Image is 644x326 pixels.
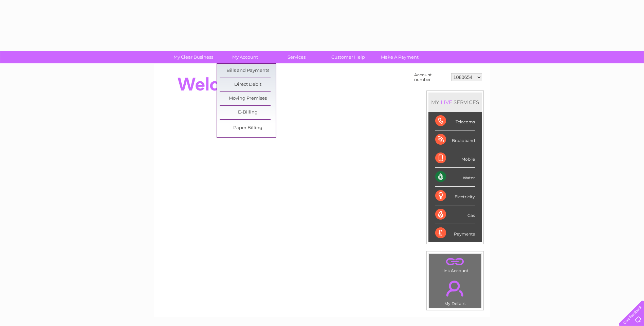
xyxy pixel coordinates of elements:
[435,112,475,130] div: Telecoms
[435,224,475,242] div: Payments
[372,51,428,63] a: Make A Payment
[435,187,475,205] div: Electricity
[435,149,475,168] div: Mobile
[431,256,479,267] a: .
[269,51,325,63] a: Services
[220,64,276,78] a: Bills and Payments
[220,106,276,119] a: E-Billing
[435,168,475,186] div: Water
[220,92,276,105] a: Moving Premises
[220,121,276,135] a: Paper Billing
[429,275,481,308] td: My Details
[165,51,221,63] a: My Clear Business
[220,78,276,91] a: Direct Debit
[429,253,481,275] td: Link Account
[217,51,273,63] a: My Account
[431,277,479,300] a: .
[428,93,482,112] div: MY SERVICES
[435,205,475,224] div: Gas
[320,51,376,63] a: Customer Help
[412,71,449,84] td: Account number
[439,99,454,105] div: LIVE
[435,130,475,149] div: Broadband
